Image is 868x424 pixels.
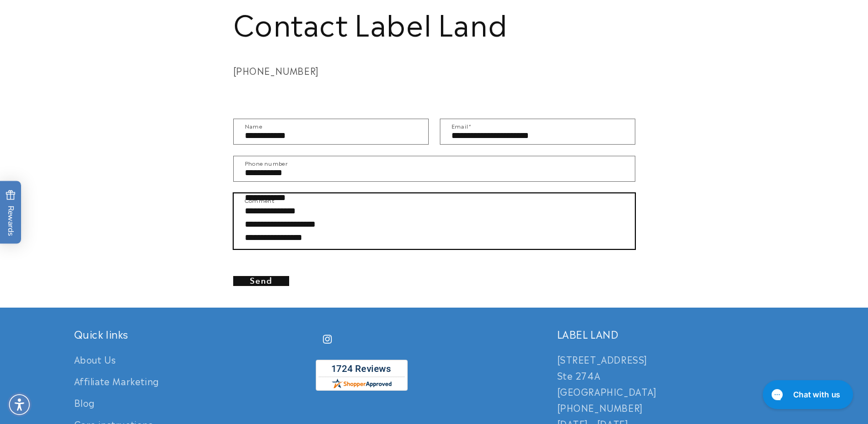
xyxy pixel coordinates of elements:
iframe: Gorgias live chat messenger [757,376,857,413]
h1: Contact Label Land [233,3,635,41]
div: [PHONE_NUMBER] [233,63,635,79]
div: Accessibility Menu [7,392,32,417]
a: Blog [74,392,95,413]
a: shopperapproved.com [316,360,408,395]
h2: LABEL LAND [557,328,794,340]
a: Affiliate Marketing [74,370,159,392]
h2: Quick links [74,328,311,340]
a: About Us [74,351,116,370]
span: Rewards [6,190,16,236]
button: Send [233,276,289,286]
